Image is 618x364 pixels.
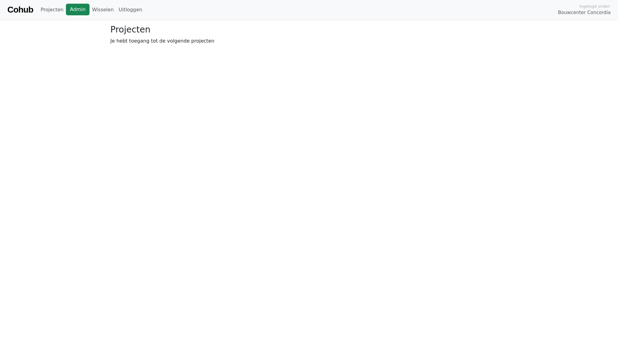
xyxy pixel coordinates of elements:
[90,4,116,16] a: Wisselen
[38,4,66,16] a: Projecten
[110,24,508,35] h3: Projecten
[579,3,611,9] span: Ingelogd onder:
[558,9,611,16] span: Bouwcenter Concordia
[110,37,508,45] p: Je hebt toegang tot de volgende projecten
[7,2,33,17] a: Cohub
[116,4,145,16] a: Uitloggen
[66,4,90,15] a: Admin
